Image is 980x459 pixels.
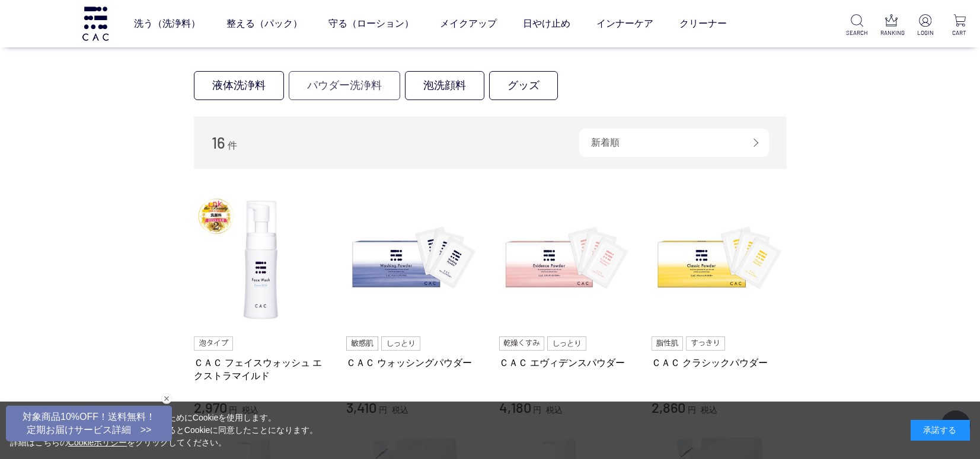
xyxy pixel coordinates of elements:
[499,399,531,416] span: 4,180
[911,420,970,441] div: 承諾する
[949,14,971,37] a: CART
[346,336,378,351] img: 敏感肌
[346,357,481,369] a: ＣＡＣ ウォッシングパウダー
[679,7,727,40] a: クリーナー
[346,192,481,328] img: ＣＡＣ ウォッシングパウダー
[194,71,284,100] a: 液体洗浄料
[547,336,586,351] img: しっとり
[880,14,902,37] a: RANKING
[440,7,497,40] a: メイクアップ
[226,7,302,40] a: 整える（パック）
[499,357,634,369] a: ＣＡＣ エヴィデンスパウダー
[596,7,653,40] a: インナーケア
[194,336,233,351] img: 泡タイプ
[194,357,329,382] a: ＣＡＣ フェイスウォッシュ エクストラマイルド
[652,192,787,328] img: ＣＡＣ クラシックパウダー
[499,336,545,351] img: 乾燥くすみ
[914,14,936,37] a: LOGIN
[289,71,400,100] a: パウダー洗浄料
[652,399,685,416] span: 2,860
[405,71,484,100] a: 泡洗顔料
[346,399,376,416] span: 3,410
[846,28,868,37] p: SEARCH
[194,192,329,328] img: ＣＡＣ フェイスウォッシュ エクストラマイルド
[228,140,237,150] span: 件
[686,336,725,351] img: すっきり
[212,133,225,152] span: 16
[949,28,971,37] p: CART
[652,357,787,369] a: ＣＡＣ クラシックパウダー
[328,7,414,40] a: 守る（ローション）
[846,14,868,37] a: SEARCH
[134,7,200,40] a: 洗う（洗浄料）
[81,7,110,40] img: logo
[523,7,570,40] a: 日やけ止め
[381,336,420,351] img: しっとり
[489,71,558,100] a: グッズ
[499,192,634,328] img: ＣＡＣ エヴィデンスパウダー
[652,336,683,351] img: 脂性肌
[194,399,227,416] span: 2,970
[579,129,769,157] div: 新着順
[914,28,936,37] p: LOGIN
[880,28,902,37] p: RANKING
